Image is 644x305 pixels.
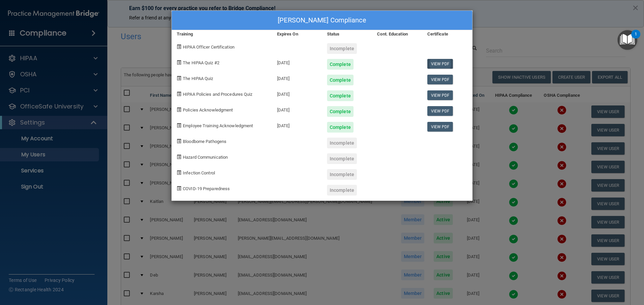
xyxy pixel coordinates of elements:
div: Expires On [272,30,322,38]
a: View PDF [427,90,453,100]
a: View PDF [427,75,453,84]
div: Incomplete [327,185,357,196]
div: Complete [327,106,354,117]
span: The HIPAA Quiz #2 [183,60,219,65]
div: [DATE] [272,101,322,117]
span: Employee Training Acknowledgment [183,123,253,128]
div: [DATE] [272,54,322,70]
div: [DATE] [272,85,322,101]
span: HIPAA Officer Certification [183,45,234,50]
span: Infection Control [183,170,215,175]
div: Status [322,30,372,38]
div: Incomplete [327,153,357,164]
div: Complete [327,75,354,85]
span: Policies Acknowledgment [183,107,233,112]
span: Hazard Communication [183,155,228,160]
span: HIPAA Policies and Procedures Quiz [183,92,252,97]
a: View PDF [427,122,453,132]
div: Incomplete [327,169,357,180]
div: Complete [327,90,354,101]
a: View PDF [427,59,453,69]
span: Bloodborne Pathogens [183,139,226,144]
div: [PERSON_NAME] Compliance [172,11,472,30]
div: Incomplete [327,43,357,54]
div: 1 [635,34,637,43]
div: Cont. Education [372,30,422,38]
a: View PDF [427,106,453,116]
div: [DATE] [272,70,322,85]
div: Certificate [422,30,472,38]
div: Complete [327,59,354,70]
span: COVID-19 Preparedness [183,186,230,191]
div: Complete [327,122,354,133]
div: Incomplete [327,138,357,148]
div: [DATE] [272,117,322,133]
div: Training [172,30,272,38]
span: The HIPAA Quiz [183,76,213,81]
button: Open Resource Center, 1 new notification [618,30,637,50]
